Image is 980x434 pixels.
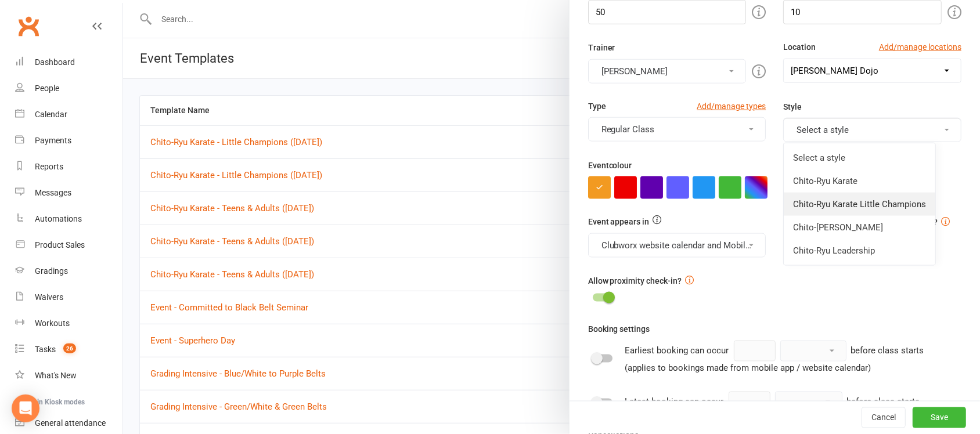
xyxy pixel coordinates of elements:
a: Reports [15,154,123,180]
div: (applies to bookings made from mobile app / website calendar) [625,361,924,375]
div: Messages [35,188,71,197]
a: Select a style [784,146,935,169]
div: Reports [35,162,63,171]
div: People [35,84,59,93]
div: Calendar [35,110,67,119]
button: Cancel [862,407,906,428]
div: before class starts [851,344,924,358]
a: Chito-Ryu Leadership [784,239,935,262]
div: Dashboard [35,57,75,67]
label: Location [783,41,816,53]
a: Chito-Ryu Karate Little Champions [784,193,935,216]
div: Tasks [35,345,56,354]
span: 26 [63,343,76,353]
label: Booking settings [588,323,650,335]
label: Allow proximity check-in? [588,274,682,287]
a: Tasks 26 [15,337,123,363]
div: Automations [35,214,82,223]
div: Open Intercom Messenger [12,395,39,422]
div: Gradings [35,266,68,276]
div: before class starts [847,395,920,409]
a: Chito-Ryu Karate [784,169,935,193]
label: Trainer [588,41,615,54]
div: Product Sales [35,240,85,249]
div: Latest booking can occur [625,392,920,413]
a: Workouts [15,310,123,337]
div: What's New [35,371,77,380]
div: General attendance [35,418,106,428]
a: Payments [15,128,123,154]
div: Payments [35,136,71,145]
button: Add/manage types [697,100,766,113]
label: Style [783,100,802,113]
a: Dashboard [15,49,123,75]
a: People [15,75,123,102]
button: Clubworx website calendar and Mobile app, Class kiosk mode, Book & Pay, Roll call [588,233,766,258]
a: Messages [15,180,123,206]
label: Type [588,100,606,113]
label: Event appears in [588,215,650,228]
div: Workouts [35,319,70,328]
a: Chito-[PERSON_NAME] [784,216,935,239]
a: Waivers [15,284,123,310]
a: Product Sales [15,232,123,258]
button: [PERSON_NAME] [588,59,747,84]
a: Calendar [15,102,123,128]
button: Add/manage locations [879,41,961,53]
a: Automations [15,206,123,232]
button: Regular Class [588,117,766,142]
a: What's New [15,363,123,389]
label: Event colour [588,159,632,172]
div: Earliest booking can occur [625,341,924,375]
a: Clubworx [14,12,43,41]
button: Save [913,407,966,428]
button: Select a style [783,118,961,142]
a: Gradings [15,258,123,284]
div: Waivers [35,292,63,302]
